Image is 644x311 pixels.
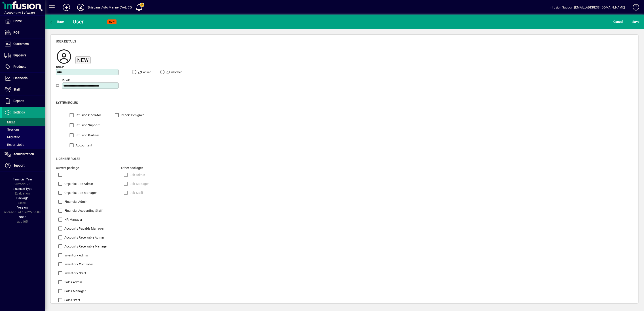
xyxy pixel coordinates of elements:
span: Version [17,206,28,209]
span: Report Jobs [4,143,24,146]
span: NEW [109,20,115,23]
label: Accounts Receivable Admin [64,235,104,240]
span: Other packages [121,166,143,170]
a: POS [2,27,45,38]
label: Inventory Admin [64,253,88,258]
label: Report Designer [120,113,144,117]
label: Financial Admin [64,199,87,204]
span: Back [49,20,64,23]
label: Sales Staff [64,298,80,302]
label: Accounts Payable Manager [64,226,104,231]
span: Cancel [613,18,623,25]
span: Support [13,164,25,167]
label: Accountant [75,143,93,148]
mat-label: Name [56,65,63,68]
label: Sales Manager [64,289,86,293]
a: Users [2,118,45,126]
label: Financial Accounting Staff [64,208,103,213]
label: Inventory Controller [64,262,93,267]
span: Licensee Type [13,187,32,190]
a: Report Jobs [2,141,45,148]
div: Brisbane Auto Marine EVAL CG [88,4,132,11]
label: Inventory Staff [64,271,86,275]
span: Node [19,215,26,219]
mat-label: Email [62,78,69,82]
div: Infusion Support [EMAIL_ADDRESS][DOMAIN_NAME] [550,4,625,11]
a: Support [2,160,45,171]
span: Administration [13,152,34,156]
span: POS [13,31,19,34]
a: Administration [2,149,45,160]
button: Back [48,18,66,26]
span: Staff [13,88,20,91]
span: New [77,57,89,63]
span: Reports [13,99,24,103]
span: Migration [4,135,21,139]
a: Migration [2,133,45,141]
span: Settings [13,110,25,114]
span: S [632,20,634,23]
span: Home [13,19,22,23]
a: Knowledge Base [629,1,638,15]
label: Sales Admin [64,280,82,284]
span: Sessions [4,128,19,131]
span: Customers [13,42,29,46]
a: Reports [2,95,45,107]
span: Suppliers [13,53,26,57]
label: Infusion Partner [75,133,99,138]
label: Organisation Manager [64,190,97,195]
a: Financials [2,73,45,84]
app-page-header-button: Back [45,18,69,26]
div: User [73,18,92,25]
a: Suppliers [2,50,45,61]
a: Staff [2,84,45,95]
label: HR Manager [64,217,83,222]
button: Profile [74,3,88,11]
label: Locked [138,70,152,74]
label: Infusion Support [75,123,100,127]
label: Accounts Receivable Manager [64,244,108,249]
span: User details [56,40,76,43]
span: Financial Year [13,178,32,181]
span: Financials [13,76,28,80]
label: Unlocked [166,70,182,74]
span: Licensee roles [56,157,80,161]
label: Organisation Admin [64,182,93,186]
span: ave [632,18,639,25]
span: Package [16,196,28,200]
button: Add [59,3,74,11]
a: Home [2,16,45,27]
span: Current package [56,166,79,170]
a: Sessions [2,126,45,133]
span: System roles [56,101,78,104]
button: Cancel [612,18,624,26]
label: Infusion Operator [75,113,101,117]
a: Products [2,61,45,72]
button: Save [631,18,640,26]
a: Customers [2,38,45,50]
span: Users [4,120,15,124]
span: Products [13,65,26,68]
